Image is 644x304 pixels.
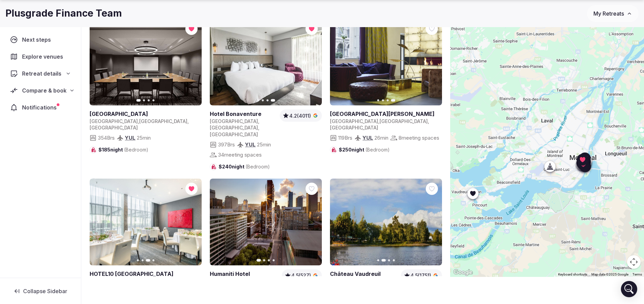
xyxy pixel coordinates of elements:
[5,100,75,115] a: Notifications
[378,118,380,124] span: ,
[382,99,384,101] button: Go to slide 2
[632,272,642,276] a: Terms (opens in new tab)
[377,99,379,101] button: Go to slide 1
[210,270,279,293] a: View venue
[152,99,154,101] button: Go to slide 4
[262,99,264,101] button: Go to slide 2
[257,259,261,262] button: Go to slide 1
[452,268,474,277] img: Google
[138,118,139,124] span: ,
[330,270,398,278] a: View venue
[399,134,439,141] span: 8 meeting spaces
[452,268,474,277] a: Open this area in Google Maps (opens a new window)
[330,118,378,124] span: [GEOGRAPHIC_DATA]
[245,141,256,148] a: YUL
[380,118,428,124] span: [GEOGRAPHIC_DATA]
[219,163,270,170] span: $240 night
[291,272,311,279] span: 4.5 (527)
[591,272,628,276] span: Map data ©2025 Google
[90,19,202,106] a: View Hyatt Place Montreal Downtown
[148,99,150,101] button: Go to slide 3
[137,134,151,141] span: 25 min
[210,125,258,130] span: [GEOGRAPHIC_DATA]
[136,99,141,102] button: Go to slide 1
[5,33,75,47] a: Next steps
[387,99,389,101] button: Go to slide 3
[289,113,311,119] span: 4.2 (4011)
[5,7,122,20] h1: Plusgrade Finance Team
[268,259,270,261] button: Go to slide 3
[339,146,390,153] span: $250 night
[5,284,75,299] button: Collapse Sidebar
[90,125,138,130] span: [GEOGRAPHIC_DATA]
[388,259,390,261] button: Go to slide 3
[22,36,54,44] span: Next steps
[210,110,277,118] a: View venue
[143,99,145,101] button: Go to slide 2
[22,69,61,78] span: Retreat details
[284,272,319,279] a: 4.5(527)
[258,125,259,130] span: ,
[210,179,322,266] a: View Humaniti Hotel Montreal, Autograph Collection
[282,112,319,119] a: 4.2(4011)
[90,179,202,266] a: View HOTEL10 Montreal
[410,272,431,279] span: 4.5 (1751)
[330,110,439,118] h2: [GEOGRAPHIC_DATA][PERSON_NAME]
[210,19,322,106] a: View Hotel Bonaventure
[258,118,259,124] span: ,
[124,147,148,153] span: (Bedroom)
[627,255,641,269] button: Map camera controls
[257,141,271,148] span: 25 min
[90,110,199,118] h2: [GEOGRAPHIC_DATA]
[245,164,270,169] span: (Bedroom)
[330,19,442,106] a: View St Paul Hotel
[271,99,275,102] button: Go to slide 4
[210,110,277,118] h2: Hotel Bonaventure
[142,259,144,261] button: Go to slide 2
[374,134,388,141] span: 26 min
[621,281,637,297] div: Open Intercom Messenger
[558,272,587,277] button: Keyboard shortcuts
[210,270,279,293] h2: Humaniti Hotel [GEOGRAPHIC_DATA], Autograph Collection
[266,99,269,101] button: Go to slide 3
[263,259,265,261] button: Go to slide 2
[187,118,189,124] span: ,
[22,86,67,95] span: Compare & book
[98,146,148,153] span: $185 night
[330,270,398,278] h2: Château Vaudreuil
[218,151,262,158] span: 34 meeting spaces
[330,125,378,130] span: [GEOGRAPHIC_DATA]
[90,110,199,118] a: View venue
[146,259,150,262] button: Go to slide 3
[210,118,258,124] span: [GEOGRAPHIC_DATA]
[139,118,187,124] span: [GEOGRAPHIC_DATA]
[382,259,386,262] button: Go to slide 2
[404,272,439,279] a: 4.5(1751)
[98,134,115,141] span: 354 Brs
[210,131,258,137] span: [GEOGRAPHIC_DATA]
[152,259,154,261] button: Go to slide 4
[338,134,352,141] span: 119 Brs
[257,99,259,101] button: Go to slide 1
[593,10,624,17] span: My Retreats
[5,49,75,64] a: Explore venues
[125,135,135,141] a: YUL
[393,259,395,261] button: Go to slide 4
[428,118,429,124] span: ,
[330,179,442,266] a: View Château Vaudreuil
[22,53,66,61] span: Explore venues
[391,99,395,102] button: Go to slide 4
[90,270,199,278] h2: HOTEL10 [GEOGRAPHIC_DATA]
[90,118,138,124] span: [GEOGRAPHIC_DATA]
[218,141,235,148] span: 397 Brs
[330,110,439,118] a: View venue
[23,288,67,295] span: Collapse Sidebar
[365,147,390,153] span: (Bedroom)
[587,5,639,22] button: My Retreats
[22,103,59,112] span: Notifications
[377,259,379,261] button: Go to slide 1
[90,270,199,278] a: View venue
